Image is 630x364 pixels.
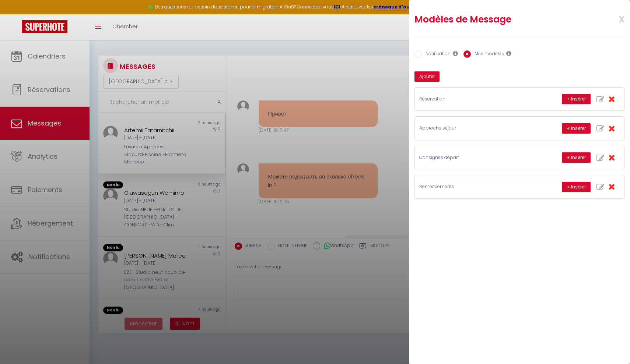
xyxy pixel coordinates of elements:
span: x [601,10,624,27]
h2: Modèles de Message [414,14,586,25]
button: + Insérer [562,123,591,134]
p: Approche séjour [419,125,530,132]
p: Réservation [419,96,530,103]
p: Remerciements [419,183,530,190]
button: + Insérer [562,94,591,104]
button: Ajouter [414,71,440,82]
i: Les modèles généraux sont visibles par vous et votre équipe [506,50,511,56]
label: Notification [422,50,451,59]
button: + Insérer [562,152,591,163]
button: + Insérer [562,182,591,192]
p: Consignes départ [419,154,530,161]
label: Mes modèles [471,50,504,59]
i: Les notifications sont visibles par toi et ton équipe [453,50,458,56]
